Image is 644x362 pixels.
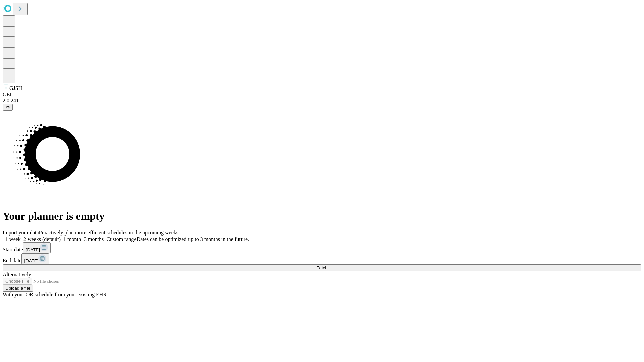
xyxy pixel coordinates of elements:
button: Upload a file [3,285,33,292]
button: [DATE] [21,253,49,264]
span: Custom range [106,236,136,242]
div: GEI [3,92,641,98]
span: Proactively plan more efficient schedules in the upcoming weeks. [39,230,180,235]
span: With your OR schedule from your existing EHR [3,292,107,297]
div: 2.0.241 [3,98,641,104]
button: @ [3,104,13,111]
div: End date [3,253,641,264]
span: Fetch [316,265,327,270]
button: [DATE] [23,242,51,253]
span: 2 weeks (default) [23,236,61,242]
span: [DATE] [24,258,38,263]
span: @ [5,105,10,110]
span: 1 month [63,236,81,242]
button: Fetch [3,264,641,271]
span: GJSH [9,85,22,91]
div: Start date [3,242,641,253]
span: [DATE] [26,247,40,252]
span: Alternatively [3,271,31,277]
span: 3 months [84,236,104,242]
span: Dates can be optimized up to 3 months in the future. [137,236,249,242]
span: 1 week [5,236,21,242]
span: Import your data [3,230,39,235]
h1: Your planner is empty [3,210,641,222]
